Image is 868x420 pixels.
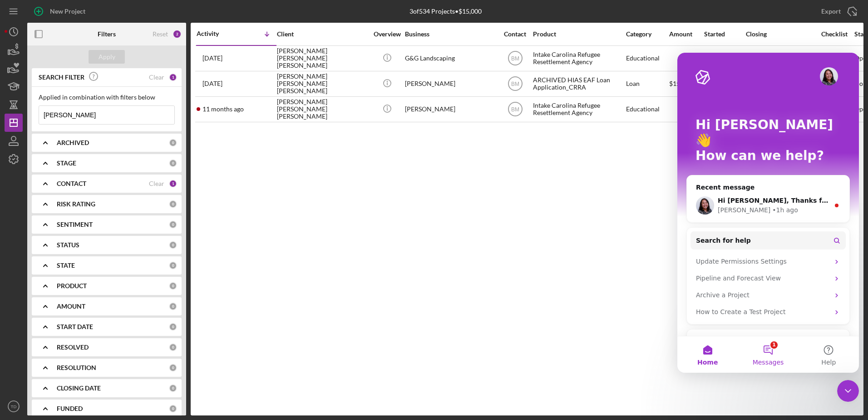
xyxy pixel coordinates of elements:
b: Filters [98,30,116,38]
button: Apply [89,50,125,64]
text: BM [511,106,519,113]
div: Clear [149,180,164,187]
div: [DATE] [704,46,745,70]
text: BM [511,81,519,87]
div: Educational [626,46,668,70]
b: RESOLUTION [57,364,96,371]
b: RISK RATING [57,200,95,208]
div: ARCHIVED HIAS EAF Loan Application_CRRA [533,72,624,96]
div: 0 [169,159,177,167]
div: 0 [169,241,177,249]
time: 2024-10-10 14:41 [202,80,222,87]
div: Export [821,2,841,20]
div: New Project [50,2,85,20]
div: Business [405,30,496,38]
div: [PERSON_NAME] [PERSON_NAME] [PERSON_NAME] [277,97,368,121]
b: STATE [57,262,75,269]
b: CONTACT [57,180,86,187]
div: Clear [149,74,164,81]
div: [PERSON_NAME] [PERSON_NAME] [PERSON_NAME] [277,46,368,70]
div: 0 [169,200,177,208]
div: 0 [169,282,177,290]
b: CLOSING DATE [57,385,101,392]
div: 3 of 534 Projects • $15,000 [409,8,482,15]
div: Educational [626,97,668,121]
b: STAGE [57,160,76,167]
div: Apply [99,50,115,64]
div: Category [626,30,668,38]
div: 0 [169,343,177,351]
div: Overview [370,30,404,38]
div: [PERSON_NAME] [PERSON_NAME] [PERSON_NAME] [277,72,368,96]
div: 0 [169,261,177,270]
div: [PERSON_NAME] [405,97,496,121]
div: Intake Carolina Refugee Resettlement Agency [533,46,624,70]
text: TD [11,404,17,409]
div: Intake Carolina Refugee Resettlement Agency [533,97,624,121]
iframe: Intercom live chat [837,380,859,402]
div: 0 [169,139,177,147]
div: Applied in combination with filters below [39,94,175,101]
div: [PERSON_NAME] [405,72,496,96]
div: 0 [169,405,177,413]
button: Export [812,2,863,20]
div: Client [277,30,368,38]
div: 1 [169,73,177,81]
div: Started [704,30,745,38]
div: 2 [173,30,182,39]
b: PRODUCT [57,282,87,290]
b: STATUS [57,241,79,249]
div: Amount [669,30,703,38]
div: Contact [498,30,532,38]
div: 0 [169,220,177,229]
iframe: Intercom live chat [677,53,859,373]
b: RESOLVED [57,344,89,351]
div: 0 [169,384,177,392]
div: Product [533,30,624,38]
div: 1 [169,180,177,188]
b: START DATE [57,323,93,330]
time: 2024-09-13 20:12 [202,105,244,113]
button: New Project [27,2,94,20]
b: SEARCH FILTER [39,74,84,81]
div: 0 [169,323,177,331]
div: Loan [626,72,668,96]
b: FUNDED [57,405,83,412]
time: 2024-11-25 21:08 [202,55,222,62]
div: 0 [169,302,177,310]
div: G&G Landscaping [405,46,496,70]
div: $15,000 [669,72,703,96]
button: TD [5,397,23,415]
b: AMOUNT [57,303,85,310]
div: Checklist [815,30,853,38]
b: ARCHIVED [57,139,89,146]
div: Closing [746,30,814,38]
div: 0 [169,364,177,372]
div: Activity [197,30,237,37]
